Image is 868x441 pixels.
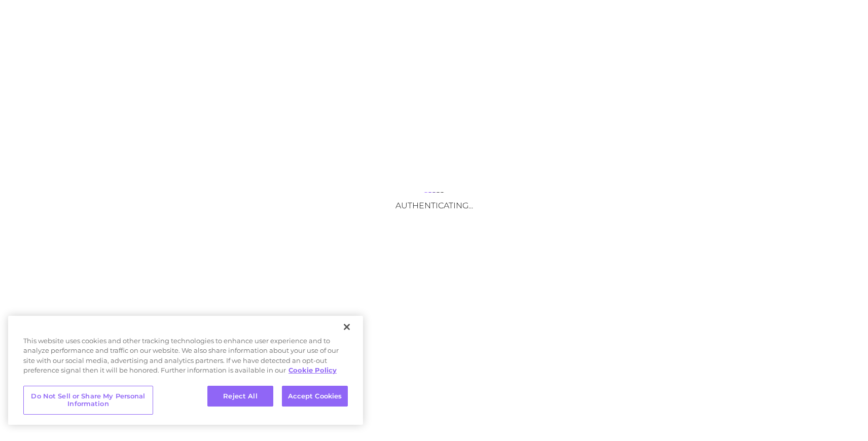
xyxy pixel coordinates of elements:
[333,201,535,210] h3: Authenticating...
[207,386,273,407] button: Reject All
[8,316,363,425] div: Cookie banner
[336,316,358,338] button: Close
[8,336,363,381] div: This website uses cookies and other tracking technologies to enhance user experience and to analy...
[8,316,363,425] div: Privacy
[282,386,348,407] button: Accept Cookies
[23,386,153,415] button: Do Not Sell or Share My Personal Information
[288,366,337,374] a: More information about your privacy, opens in a new tab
